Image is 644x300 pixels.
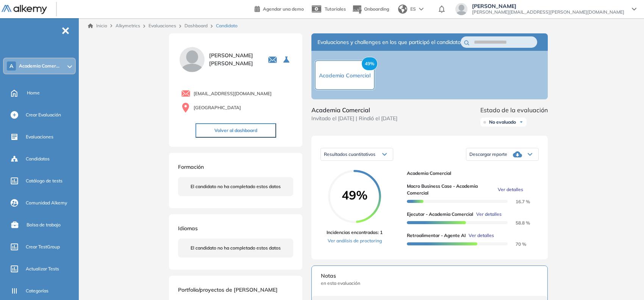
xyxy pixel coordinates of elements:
[506,199,530,204] span: 16.7 %
[407,232,466,239] span: Retroalimentar - Agente AI
[472,3,624,9] span: [PERSON_NAME]
[184,23,208,28] a: Dashboard
[26,134,53,140] span: Evaluaciones
[506,241,526,247] span: 70 %
[325,6,346,12] span: Tutoriales
[489,119,516,125] span: No evaluado
[116,23,140,28] span: Alkymetrics
[27,221,61,228] span: Bolsa de trabajo
[194,104,241,111] span: [GEOGRAPHIC_DATA]
[178,225,198,232] span: Idiomas
[361,57,378,71] span: 49%
[327,237,383,244] a: Ver análisis de proctoring
[472,9,624,15] span: [PERSON_NAME][EMAIL_ADDRESS][PERSON_NAME][DOMAIN_NAME]
[328,189,381,201] span: 49%
[317,38,461,46] span: Evaluaciones y challenges en los que participó el candidato
[194,90,272,97] span: [EMAIL_ADDRESS][DOMAIN_NAME]
[506,220,530,226] span: 58.8 %
[263,6,304,12] span: Agendar una demo
[398,5,407,14] img: world
[216,22,238,29] span: Candidato
[26,199,67,206] span: Comunidad Alkemy
[178,163,204,170] span: Formación
[327,229,383,236] span: Incidencias encontradas: 1
[476,211,502,218] span: Ver detalles
[191,183,281,190] span: El candidato no ha completado estos datos
[27,90,40,96] span: Home
[495,186,523,193] button: Ver detalles
[364,6,389,12] span: Onboarding
[407,170,533,177] span: Academia Comercial
[255,4,304,13] a: Agendar una demo
[26,112,61,118] span: Crear Evaluación
[473,211,502,218] button: Ver detalles
[178,46,206,74] img: PROFILE_MENU_LOGO_USER
[26,265,59,272] span: Actualizar Tests
[26,243,60,250] span: Crear TestGroup
[311,115,397,123] span: Invitado el [DATE] | Rindió el [DATE]
[407,211,473,218] span: Ejecutar - Academia Comercial
[321,280,538,287] span: en esta evaluación
[311,105,397,115] span: Academia Comercial
[209,52,259,68] span: [PERSON_NAME] [PERSON_NAME]
[88,22,107,29] a: Inicio
[466,232,494,239] button: Ver detalles
[178,286,278,293] span: Portfolio/proyectos de [PERSON_NAME]
[498,186,523,193] span: Ver detalles
[469,151,507,157] span: Descargar reporte
[26,287,48,294] span: Categorías
[2,5,47,14] img: Logo
[148,23,176,28] a: Evaluaciones
[419,8,424,11] img: arrow
[26,177,63,184] span: Catálogo de tests
[321,272,538,280] span: Notas
[26,155,50,162] span: Candidatos
[410,6,416,13] span: ES
[480,105,548,115] span: Estado de la evaluación
[319,72,370,79] span: Academia Comercial
[9,63,13,69] span: A
[191,245,281,251] span: El candidato no ha completado estos datos
[407,183,495,196] span: Macro Business Case - Academia Comercial
[469,232,494,239] span: Ver detalles
[324,151,375,157] span: Resultados cuantitativos
[519,120,524,124] img: Ícono de flecha
[19,63,59,69] span: Academia Comer...
[352,1,389,17] button: Onboarding
[195,123,276,138] button: Volver al dashboard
